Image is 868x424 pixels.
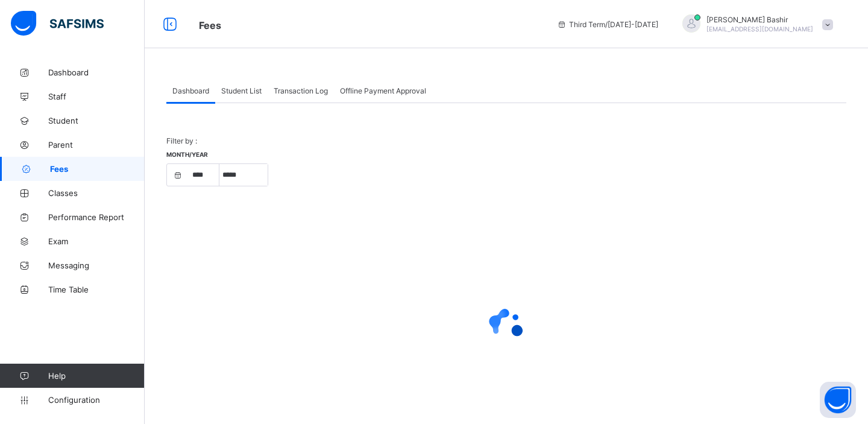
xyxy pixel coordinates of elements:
[340,86,426,95] span: Offline Payment Approval
[48,68,145,77] span: Dashboard
[670,14,839,34] div: HamidBashir
[820,382,856,418] button: Open asap
[48,395,144,405] span: Configuration
[48,116,145,125] span: Student
[706,15,813,24] span: [PERSON_NAME] Bashir
[199,19,221,31] span: Fees
[48,371,144,381] span: Help
[48,261,145,270] span: Messaging
[706,25,813,33] span: [EMAIL_ADDRESS][DOMAIN_NAME]
[557,20,658,29] span: session/term information
[48,236,145,246] span: Exam
[48,188,145,198] span: Classes
[48,212,145,222] span: Performance Report
[172,86,209,95] span: Dashboard
[166,136,197,145] span: Filter by :
[11,11,104,36] img: safsims
[166,151,208,158] span: Month/Year
[221,86,262,95] span: Student List
[48,140,145,150] span: Parent
[48,285,145,294] span: Time Table
[274,86,328,95] span: Transaction Log
[50,164,145,174] span: Fees
[48,92,145,101] span: Staff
